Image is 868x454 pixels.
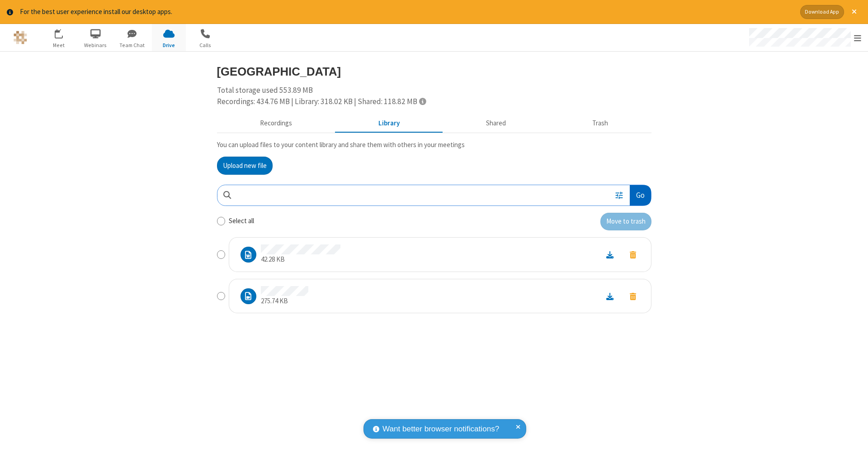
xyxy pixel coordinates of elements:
[598,291,622,301] a: Download file
[443,115,549,132] button: Shared during meetings
[217,65,651,78] h3: [GEOGRAPHIC_DATA]
[622,290,644,302] button: Move to trash
[419,97,426,105] span: Totals displayed include files that have been moved to the trash.
[845,430,861,448] iframe: Chat
[335,115,443,132] button: Content library
[382,423,499,435] span: Want better browser notifications?
[189,41,222,49] span: Calls
[79,41,113,49] span: Webinars
[20,7,793,17] div: For the best user experience install our desktop apps.
[598,249,622,260] a: Download file
[800,5,844,19] button: Download App
[622,249,644,261] button: Move to trash
[600,213,651,231] button: Move to trash
[217,115,335,132] button: Recorded meetings
[630,185,651,205] button: Go
[42,41,76,49] span: Meet
[115,41,149,49] span: Team Chat
[217,85,651,108] div: Total storage used 553.89 MB
[261,254,340,265] p: 42.28 KB
[152,41,186,49] span: Drive
[217,157,273,175] button: Upload new file
[14,31,27,44] img: QA Selenium DO NOT DELETE OR CHANGE
[741,24,868,51] div: Open menu
[549,115,651,132] button: Trash
[217,140,651,150] p: You can upload files to your content library and share them with others in your meetings
[261,296,308,306] p: 275.74 KB
[60,29,68,36] div: 13
[847,5,861,19] button: Close alert
[217,96,651,108] div: Recordings: 434.76 MB | Library: 318.02 KB | Shared: 118.82 MB
[229,216,254,226] label: Select all
[3,24,37,51] button: Logo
